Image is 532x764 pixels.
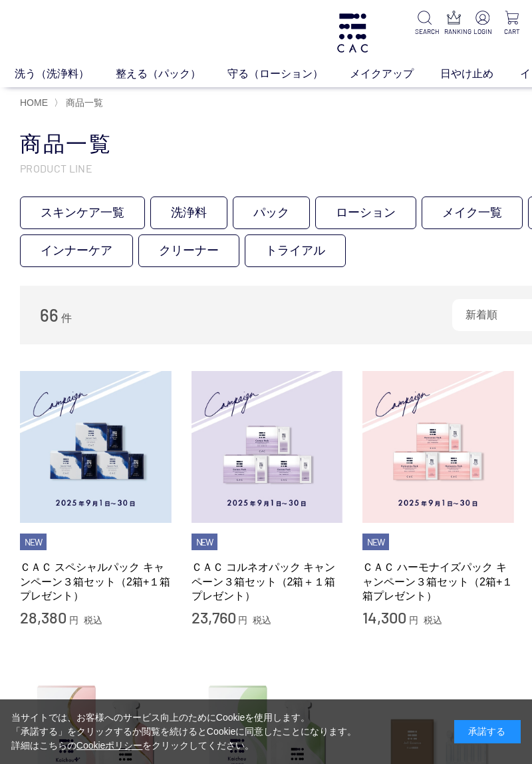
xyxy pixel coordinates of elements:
li: 〉 [54,97,106,109]
a: RANKING [444,11,463,37]
img: logo [335,13,370,53]
span: 23,760 [192,607,236,627]
span: 件 [61,312,72,324]
li: NEW [192,534,218,551]
a: Cookieポリシー [76,740,143,751]
a: ＣＡＣ コルネオパック キャンペーン３箱セット（2箱＋１箱プレゼント） [192,560,343,603]
a: ローション [315,196,416,229]
a: スキンケア一覧 [20,196,145,229]
a: トライアル [245,234,346,267]
span: 税込 [84,615,102,625]
a: SEARCH [415,11,434,37]
span: 円 [69,615,78,625]
span: 円 [238,615,247,625]
a: ＣＡＣ ハーモナイズパック キャンペーン３箱セット（2箱+１箱プレゼント） [362,560,514,603]
a: 洗浄料 [150,196,227,229]
a: メイクアップ [350,66,440,82]
a: ＣＡＣ スペシャルパック キャンペーン３箱セット（2箱+１箱プレゼント） [20,560,172,603]
span: 商品一覧 [66,97,103,108]
a: メイク一覧 [422,196,523,229]
a: CART [503,11,521,37]
p: RANKING [444,27,463,37]
li: NEW [20,534,47,551]
a: 日やけ止め [440,66,520,82]
span: 66 [40,304,59,325]
span: 税込 [424,615,442,625]
a: パック [233,196,310,229]
div: 承諾する [454,720,521,743]
span: 税込 [253,615,271,625]
span: 円 [409,615,418,625]
span: 14,300 [362,607,406,627]
a: インナーケア [20,234,133,267]
a: 洗う（洗浄料） [15,66,116,82]
a: 整える（パック） [116,66,227,82]
a: HOME [20,97,48,108]
a: 守る（ローション） [227,66,350,82]
p: LOGIN [473,27,492,37]
a: クリーナー [138,234,239,267]
a: 商品一覧 [63,97,103,108]
p: SEARCH [415,27,434,37]
span: 28,380 [20,607,66,627]
p: CART [503,27,521,37]
li: NEW [362,534,389,551]
a: LOGIN [473,11,492,37]
img: ＣＡＣ スペシャルパック キャンペーン３箱セット（2箱+１箱プレゼント） [20,371,172,523]
div: 当サイトでは、お客様へのサービス向上のためにCookieを使用します。 「承諾する」をクリックするか閲覧を続けるとCookieに同意したことになります。 詳細はこちらの をクリックしてください。 [11,711,357,753]
img: ＣＡＣ コルネオパック キャンペーン３箱セット（2箱＋１箱プレゼント） [192,371,343,523]
img: ＣＡＣ ハーモナイズパック キャンペーン３箱セット（2箱+１箱プレゼント） [362,371,514,523]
